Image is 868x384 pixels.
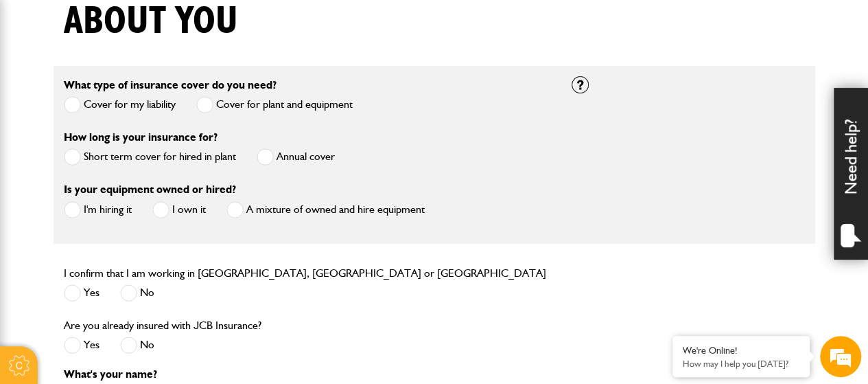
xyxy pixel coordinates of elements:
label: Cover for my liability [64,96,176,113]
p: What's your name? [64,369,551,380]
label: I own it [152,201,206,218]
label: Yes [64,337,99,354]
label: I'm hiring it [64,201,132,218]
label: Annual cover [257,148,335,166]
div: We're Online! [683,345,799,357]
label: Is your equipment owned or hired? [64,184,236,195]
label: No [120,337,154,354]
label: What type of insurance cover do you need? [64,80,277,91]
label: Yes [64,284,99,302]
p: How may I help you today? [683,359,799,369]
label: I confirm that I am working in [GEOGRAPHIC_DATA], [GEOGRAPHIC_DATA] or [GEOGRAPHIC_DATA] [64,268,546,279]
label: Short term cover for hired in plant [64,148,236,166]
label: Are you already insured with JCB Insurance? [64,320,261,331]
label: How long is your insurance for? [64,132,218,143]
label: A mixture of owned and hire equipment [226,201,425,218]
label: No [120,284,154,302]
div: Need help? [834,88,868,260]
label: Cover for plant and equipment [196,96,353,113]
